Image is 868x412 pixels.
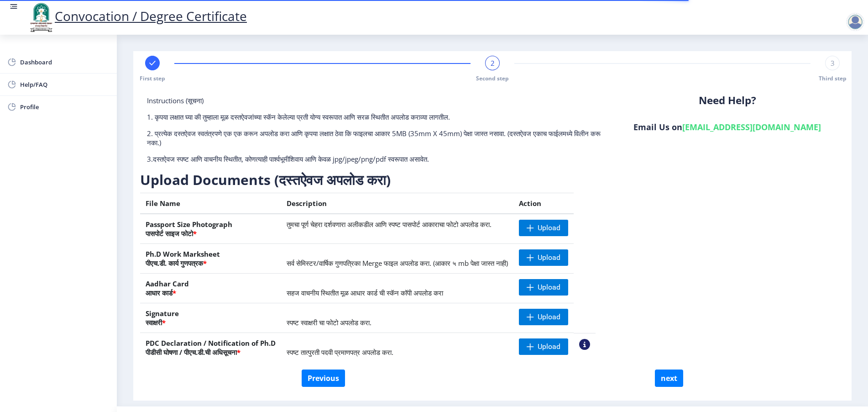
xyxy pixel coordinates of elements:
[140,171,596,189] h3: Upload Documents (दस्तऐवज अपलोड करा)
[20,101,110,112] span: Profile
[302,370,345,387] button: Previous
[699,93,756,107] b: Need Help?
[140,244,281,274] th: Ph.D Work Marksheet पीएच.डी. कार्य गुणपत्रक
[491,58,495,68] span: 2
[287,259,508,268] span: सर्व सेमिस्टर/वार्षिक गुणपत्रिका Merge फाइल अपलोड करा. (आकार ५ mb पेक्षा जास्त नाही)
[147,96,204,105] span: Instructions (सूचना)
[538,312,560,322] span: Upload
[513,193,574,214] th: Action
[287,288,443,297] span: सहज वाचनीय स्थितीत मूळ आधार कार्ड ची स्कॅन कॉपी अपलोड करा
[287,318,371,327] span: स्पष्ट स्वाक्षरी चा फोटो अपलोड करा.
[140,214,281,244] th: Passport Size Photograph पासपोर्ट साइज फोटो
[655,370,683,387] button: next
[27,2,55,33] img: logo
[281,193,513,214] th: Description
[617,121,838,132] h6: Email Us on
[20,57,110,68] span: Dashboard
[538,253,560,262] span: Upload
[682,121,821,132] a: [EMAIL_ADDRESS][DOMAIN_NAME]
[140,74,165,82] span: First step
[147,154,603,164] p: 3.दस्तऐवज स्पष्ट आणि वाचनीय स्थितीत, कोणत्याही पार्श्वभूमीशिवाय आणि केवळ jpg/jpeg/png/pdf स्वरूपा...
[831,58,835,68] span: 3
[147,129,603,147] p: 2. प्रत्येक दस्तऐवज स्वतंत्रपणे एक एक करून अपलोड करा आणि कृपया लक्षात ठेवा कि फाइलचा आकार 5MB (35...
[147,112,603,121] p: 1. कृपया लक्षात घ्या की तुम्हाला मूळ दस्तऐवजांच्या स्कॅन केलेल्या प्रती योग्य स्वरूपात आणि सरळ स्...
[20,79,110,90] span: Help/FAQ
[281,214,513,244] td: तुमचा पूर्ण चेहरा दर्शवणारा अलीकडील आणि स्पष्ट पासपोर्ट आकाराचा फोटो अपलोड करा.
[27,7,247,25] a: Convocation / Degree Certificate
[538,223,560,232] span: Upload
[579,339,590,350] nb-action: View Sample PDC
[140,193,281,214] th: File Name
[538,342,560,351] span: Upload
[140,274,281,303] th: Aadhar Card आधार कार्ड
[538,283,560,292] span: Upload
[287,348,393,357] span: स्पष्ट तात्पुरती पदवी प्रमाणपत्र अपलोड करा.
[140,333,281,363] th: PDC Declaration / Notification of Ph.D पीडीसी घोषणा / पीएच.डी.ची अधिसूचना
[819,74,847,82] span: Third step
[476,74,509,82] span: Second step
[140,303,281,333] th: Signature स्वाक्षरी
